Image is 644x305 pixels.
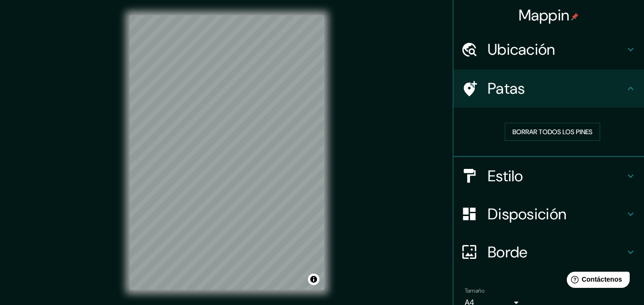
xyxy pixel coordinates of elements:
font: Borde [488,242,528,262]
div: Patas [453,69,644,108]
div: Borde [453,233,644,271]
font: Ubicación [488,39,555,59]
img: pin-icon.png [571,13,579,20]
button: Activar o desactivar atribución [308,274,319,285]
font: Mappin [519,5,570,25]
div: Estilo [453,157,644,195]
iframe: Lanzador de widgets de ayuda [559,268,634,295]
font: Borrar todos los pines [512,128,593,136]
div: Disposición [453,195,644,233]
button: Borrar todos los pines [505,123,600,141]
canvas: Mapa [130,15,324,290]
div: Ubicación [453,30,644,69]
font: Disposición [488,204,566,224]
font: Patas [488,79,525,98]
font: Tamaño [465,287,484,295]
font: Estilo [488,166,523,186]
